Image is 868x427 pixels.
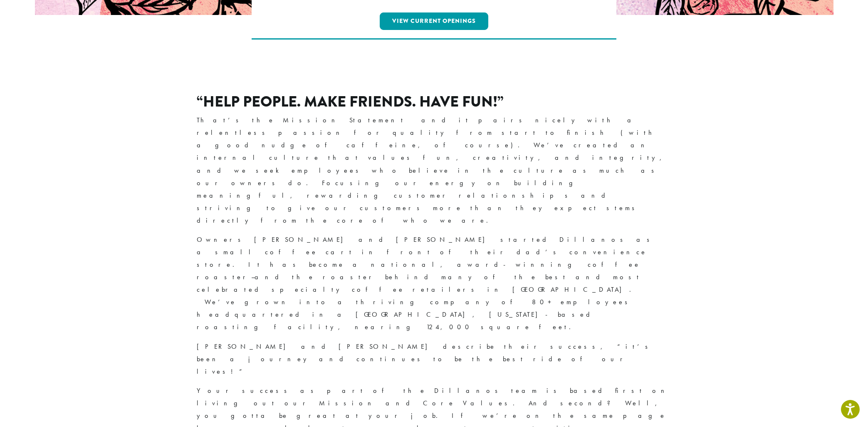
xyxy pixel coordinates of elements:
[197,93,671,111] h2: “Help People. Make Friends. Have Fun!”
[197,233,671,334] p: Owners [PERSON_NAME] and [PERSON_NAME] started Dillanos as a small coffee cart in front of their ...
[380,12,488,30] a: View Current Openings
[197,340,671,378] p: [PERSON_NAME] and [PERSON_NAME] describe their success, “it’s been a journey and continues to be ...
[197,114,671,227] p: That’s the Mission Statement and it pairs nicely with a relentless passion for quality from start...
